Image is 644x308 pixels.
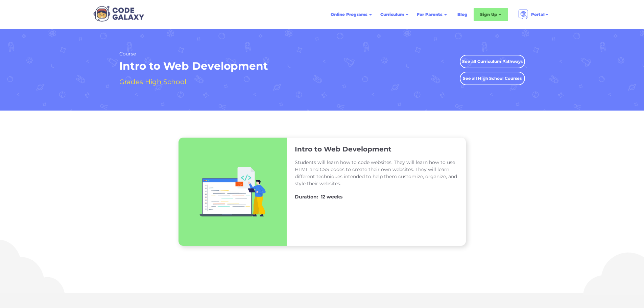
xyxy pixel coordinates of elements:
[380,11,404,18] div: Curriculum
[531,11,545,18] div: Portal
[321,193,342,201] h4: 12 weeks
[295,193,318,201] h4: Duration:
[119,59,268,73] h1: Intro to Web Development
[453,8,472,21] a: Blog
[576,247,644,295] img: Cloud Illustration
[331,11,367,18] div: Online Programs
[480,11,497,18] div: Sign Up
[295,159,458,187] p: Students will learn how to code websites. They will learn how to use HTML and CSS codes to create...
[295,145,391,153] h3: Intro to Web Development
[119,76,143,88] h4: Grades
[145,76,186,88] h4: High School
[417,11,443,18] div: For Parents
[460,72,525,85] a: See all High School Courses
[119,51,268,57] h2: Course
[460,55,525,68] a: See all Curriculum Pathways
